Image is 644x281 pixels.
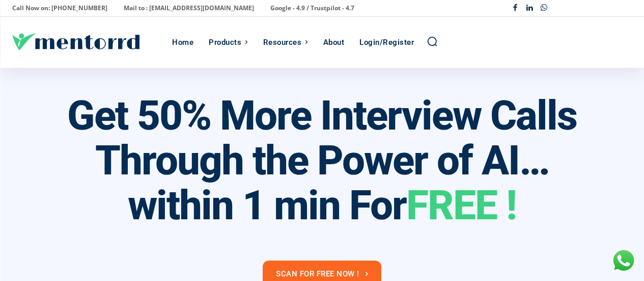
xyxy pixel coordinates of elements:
[67,93,577,228] h3: Get 50% More Interview Calls Through the Power of AI… within 1 min For
[318,17,350,68] a: About
[209,17,241,68] div: Products
[258,17,313,68] a: Resources
[12,1,107,15] p: Call Now on: [PHONE_NUMBER]
[172,17,193,68] div: Home
[427,36,438,47] a: Search
[611,248,636,273] div: Chat with Us
[124,1,254,15] p: Mail to : [EMAIL_ADDRESS][DOMAIN_NAME]
[323,17,345,68] div: About
[12,33,167,50] a: Logo
[406,182,516,229] span: FREE !
[270,1,354,15] p: Google - 4.9 / Trustpilot - 4.7
[204,17,253,68] a: Products
[167,17,199,68] a: Home
[537,1,552,16] a: Whatsapp
[354,17,419,68] a: Login/Register
[508,1,523,16] a: Facebook
[522,1,537,16] a: Linkedin
[263,17,302,68] div: Resources
[359,17,414,68] div: Login/Register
